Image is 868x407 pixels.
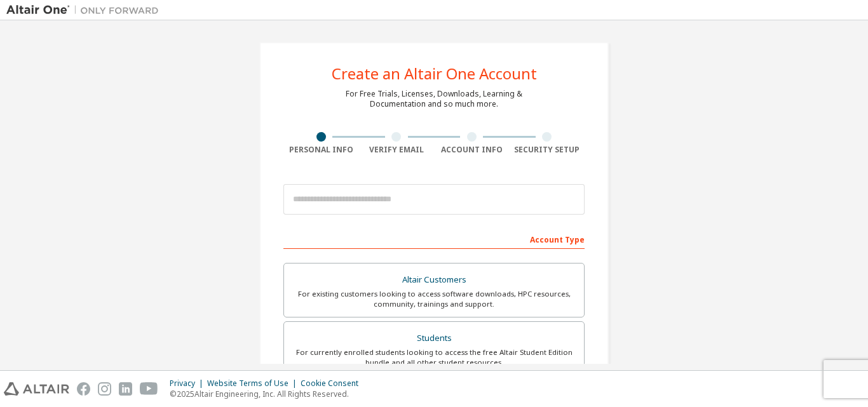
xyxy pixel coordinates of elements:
[283,145,359,155] div: Personal Info
[77,382,90,396] img: facebook.svg
[207,378,301,389] div: Website Terms of Use
[346,89,522,109] div: For Free Trials, Licenses, Downloads, Learning & Documentation and so much more.
[292,330,576,347] div: Students
[170,389,366,399] p: © 2025 Altair Engineering, Inc. All Rights Reserved.
[119,382,132,396] img: linkedin.svg
[292,347,576,368] div: For currently enrolled students looking to access the free Altair Student Edition bundle and all ...
[140,382,158,396] img: youtube.svg
[292,271,576,289] div: Altair Customers
[4,382,69,396] img: altair_logo.svg
[170,378,207,389] div: Privacy
[283,229,585,249] div: Account Type
[434,145,510,155] div: Account Info
[332,66,537,81] div: Create an Altair One Account
[510,145,585,155] div: Security Setup
[98,382,111,396] img: instagram.svg
[359,145,435,155] div: Verify Email
[292,289,576,309] div: For existing customers looking to access software downloads, HPC resources, community, trainings ...
[6,4,165,17] img: Altair One
[301,378,366,389] div: Cookie Consent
